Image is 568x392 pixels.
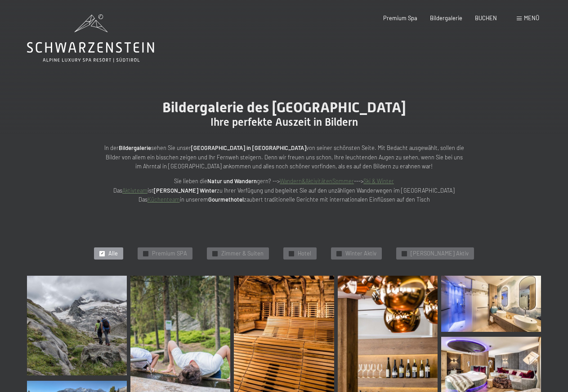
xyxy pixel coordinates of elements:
[207,177,257,185] strong: Natur und Wandern
[154,187,217,194] strong: [PERSON_NAME] Winter
[298,250,311,258] span: Hotel
[475,14,497,22] a: BUCHEN
[191,144,306,151] strong: [GEOGRAPHIC_DATA] in [GEOGRAPHIC_DATA]
[221,250,264,258] span: Zimmer & Suiten
[363,177,394,185] a: Ski & Winter
[104,143,464,171] p: In der sehen Sie unser von seiner schönsten Seite. Mit Bedacht ausgewählt, sollen die Bilder von ...
[104,176,464,204] p: Sie lieben die gern? --> ---> Das ist zu Ihrer Verfügung und begleitet Sie auf den unzähligen Wan...
[152,250,187,258] span: Premium SPA
[430,14,462,22] a: Bildergalerie
[403,251,406,256] span: ✓
[280,177,354,185] a: Wandern&AktivitätenSommer
[162,99,406,116] span: Bildergalerie des [GEOGRAPHIC_DATA]
[122,187,148,194] a: Aktivteam
[108,250,118,258] span: Alle
[144,251,148,256] span: ✓
[411,250,469,258] span: [PERSON_NAME] Aktiv
[210,116,358,128] span: Ihre perfekte Auszeit in Bildern
[27,276,127,375] img: Bildergalerie
[148,196,180,203] a: Küchenteam
[383,14,417,22] a: Premium Spa
[524,14,539,22] span: Menü
[214,251,217,256] span: ✓
[290,251,293,256] span: ✓
[208,196,244,203] strong: Gourmethotel
[441,276,541,332] img: Bildergalerie
[345,250,376,258] span: Winter Aktiv
[119,144,151,151] strong: Bildergalerie
[338,251,341,256] span: ✓
[101,251,104,256] span: ✓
